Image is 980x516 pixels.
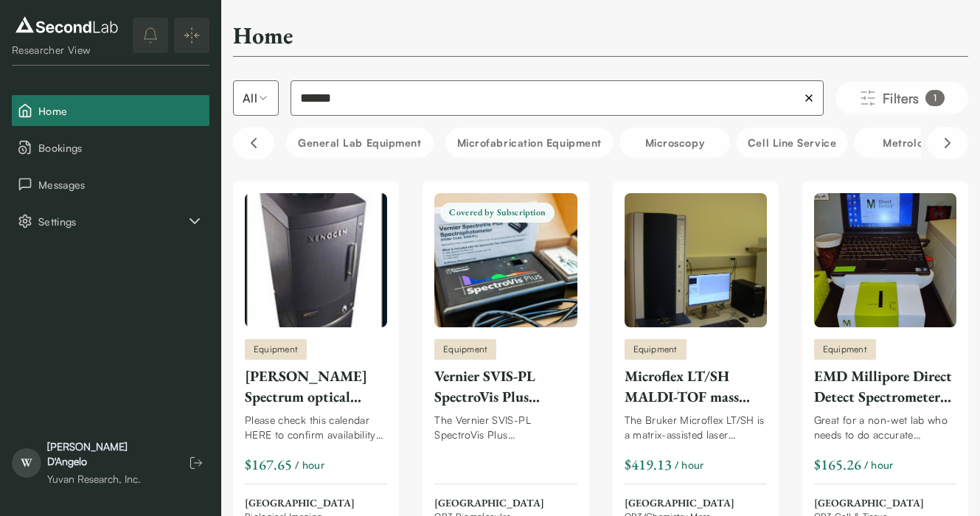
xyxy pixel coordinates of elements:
div: Researcher View [12,43,122,57]
span: Equipment [443,343,487,356]
span: Covered by Subscription [440,203,555,223]
div: 1 [925,90,945,106]
span: [GEOGRAPHIC_DATA] [245,496,387,511]
span: Home [38,103,204,119]
span: Settings [38,214,186,229]
button: Filters [835,82,968,114]
span: / hour [295,457,324,473]
button: Metrology [854,128,965,158]
span: [GEOGRAPHIC_DATA] [434,496,577,511]
button: Microfabrication Equipment [445,128,614,158]
img: Microflex LT/SH MALDI-TOF mass spectrometer [625,193,767,327]
span: Messages [38,177,204,192]
span: [GEOGRAPHIC_DATA] [625,496,767,511]
div: $165.26 [814,454,861,475]
button: General Lab equipment [286,128,434,158]
div: Vernier SVIS-PL SpectroVis Plus Spectrophotometer with Fluorometer [434,366,577,407]
div: Please check this calendar HERE to confirm availability our your preferred booking times [245,413,387,442]
div: $419.13 [625,454,672,475]
div: EMD Millipore Direct Detect Spectrometer for Protein/Peptide Quantitation [814,366,956,407]
button: Microscopy [619,128,730,158]
button: Select listing type [233,80,279,116]
button: Cell line service [736,128,848,158]
div: Microflex LT/SH MALDI-TOF mass spectrometer [625,366,767,407]
div: $167.65 [245,454,292,475]
button: Scroll left [233,127,274,159]
span: [GEOGRAPHIC_DATA] [814,496,956,511]
button: Bookings [12,132,209,163]
button: Messages [12,169,209,200]
img: Vernier SVIS-PL SpectroVis Plus Spectrophotometer with Fluorometer [434,193,577,327]
div: [PERSON_NAME] Spectrum optical imager [245,366,387,407]
button: notifications [133,18,168,53]
span: Equipment [823,343,867,356]
img: logo [12,13,122,37]
span: Bookings [38,140,204,156]
span: Equipment [254,343,298,356]
button: Scroll right [927,127,968,159]
div: Yuvan Research, Inc. [47,472,168,487]
span: Equipment [633,343,678,356]
div: [PERSON_NAME] D'Angelo [47,439,168,469]
h2: Home [233,21,293,50]
button: Log out [183,450,209,476]
span: / hour [864,457,894,473]
span: W [12,448,41,478]
div: The Vernier SVIS-PL SpectroVis Plus Spectrophotometer with Fluorometer is a portable, visible to ... [434,413,577,442]
span: Filters [883,88,920,108]
button: Expand/Collapse sidebar [174,18,209,53]
div: Great for a non-wet lab who needs to do accurate Protein/Peptide quantitation. The Direct Detect ... [814,413,956,442]
img: EMD Millipore Direct Detect Spectrometer for Protein/Peptide Quantitation [814,193,956,327]
button: Settings [12,206,209,237]
button: Home [12,95,209,126]
div: Settings sub items [12,206,209,237]
div: The Bruker Microflex LT/SH is a matrix-assisted laser desorption/ionization time-of-flight (MALDI... [625,413,767,442]
span: / hour [675,457,704,473]
img: IVIS Spectrum optical imager [245,193,387,327]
